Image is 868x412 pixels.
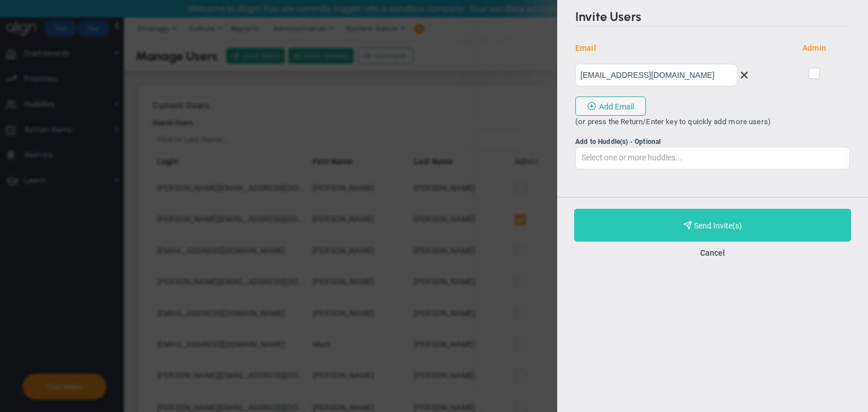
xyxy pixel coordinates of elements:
[575,43,696,54] span: Email
[694,221,742,230] span: Send Invite(s)
[575,138,850,146] div: Select one or more Huddles... The invited User(s) will be added to the Huddle as a member.
[574,209,851,242] button: Send Invite(s)
[576,147,849,168] input: Add to Huddle(s) - Optional
[575,117,771,126] span: (or press the Return/Enter key to quickly add more users)
[802,43,826,54] span: Admin
[575,97,646,116] button: Add Email
[700,248,725,257] button: Cancel
[575,9,850,27] h2: Invite Users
